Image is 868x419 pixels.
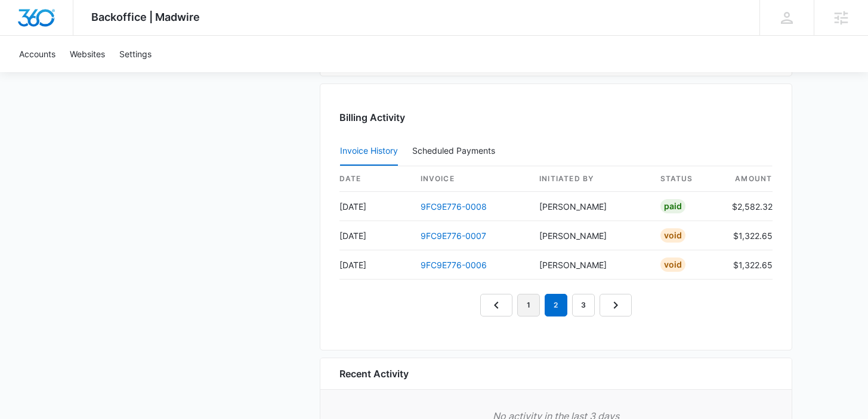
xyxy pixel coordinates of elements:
[480,294,512,316] a: Previous Page
[421,201,487,212] a: 9FC9E776-0008
[339,166,411,192] th: date
[660,257,685,272] div: Void
[530,192,650,221] td: [PERSON_NAME]
[411,166,530,192] th: invoice
[530,221,650,250] td: [PERSON_NAME]
[660,199,685,213] div: Paid
[112,36,159,72] a: Settings
[600,294,632,316] a: Next Page
[572,294,595,316] a: Page 3
[722,250,773,280] td: $1,322.65
[412,147,500,155] div: Scheduled Payments
[339,192,411,221] td: [DATE]
[530,250,650,280] td: [PERSON_NAME]
[660,228,685,243] div: Void
[63,36,112,72] a: Websites
[339,110,773,125] h3: Billing Activity
[339,221,411,250] td: [DATE]
[530,166,650,192] th: Initiated By
[517,294,540,316] a: Page 1
[12,36,63,72] a: Accounts
[651,166,722,192] th: status
[339,250,411,280] td: [DATE]
[722,192,773,221] td: $2,582.32
[91,11,200,23] span: Backoffice | Madwire
[722,166,773,192] th: amount
[340,137,398,166] button: Invoice History
[545,294,567,316] em: 2
[339,367,409,381] h6: Recent Activity
[421,231,486,241] a: 9FC9E776-0007
[421,260,487,270] a: 9FC9E776-0006
[480,294,632,316] nav: Pagination
[722,221,773,250] td: $1,322.65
